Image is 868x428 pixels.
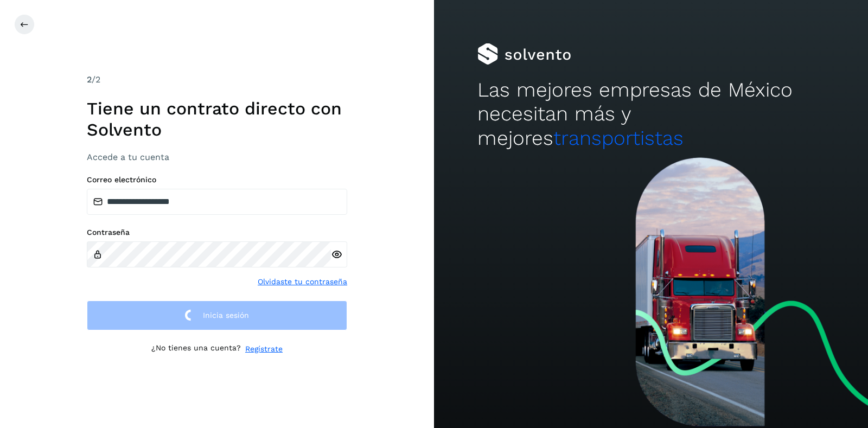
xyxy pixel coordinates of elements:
p: ¿No tienes una cuenta? [151,343,241,355]
label: Correo electrónico [87,175,347,184]
span: 2 [87,74,92,85]
span: transportistas [553,126,684,150]
button: Inicia sesión [87,301,347,330]
a: Regístrate [245,343,283,355]
a: Olvidaste tu contraseña [258,276,347,288]
span: Inicia sesión [203,311,249,319]
h2: Las mejores empresas de México necesitan más y mejores [477,78,825,150]
label: Contraseña [87,228,347,237]
h1: Tiene un contrato directo con Solvento [87,98,347,140]
h3: Accede a tu cuenta [87,152,347,162]
div: /2 [87,73,347,86]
